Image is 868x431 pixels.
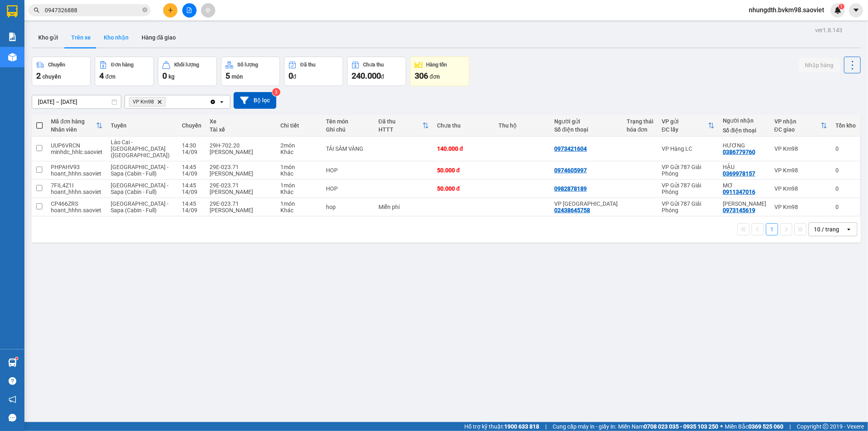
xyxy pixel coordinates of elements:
[662,182,715,195] div: VP Gửi 787 Giải Phóng
[662,126,708,133] div: ĐC lấy
[723,200,766,207] div: Chú KHÁNH
[280,164,317,170] div: 1 món
[774,167,827,174] div: VP Km98
[363,62,384,68] div: Chưa thu
[326,204,370,210] div: hop
[437,145,491,152] div: 140.000 đ
[111,122,174,129] div: Tuyến
[51,149,103,155] div: minhdc_hhlc.saoviet
[725,422,783,431] span: Miền Bắc
[748,423,783,430] strong: 0369 525 060
[129,97,166,107] span: VP Km98, close by backspace
[9,414,16,422] span: message
[293,73,296,80] span: đ
[770,115,831,136] th: Toggle SortBy
[51,207,103,213] div: hoant_hhhn.saoviet
[437,122,491,129] div: Chưa thu
[186,7,192,13] span: file-add
[111,200,168,213] span: [GEOGRAPHIC_DATA] - Sapa (Cabin - Full)
[326,167,370,174] div: HOP
[210,142,273,149] div: 29H-702.20
[182,189,201,195] div: 14/09
[280,149,317,155] div: Khác
[8,358,17,367] img: warehouse-icon
[381,73,384,80] span: đ
[326,145,370,152] div: TẢI SÂM VÀNG
[437,167,491,174] div: 50.000 đ
[835,204,856,210] div: 0
[554,167,587,174] div: 0974605997
[662,200,715,213] div: VP Gửi 787 Giải Phóng
[300,62,315,68] div: Đã thu
[8,53,17,62] img: warehouse-icon
[378,126,422,133] div: HTTT
[210,126,273,133] div: Tài xế
[774,145,827,152] div: VP Km98
[835,185,856,192] div: 0
[798,58,840,73] button: Nhập hàng
[182,142,201,149] div: 14:30
[662,164,715,177] div: VP Gửi 787 Giải Phóng
[182,200,201,207] div: 14:45
[65,28,97,47] button: Trên xe
[210,164,273,170] div: 29E-023.71
[225,71,230,81] span: 5
[289,71,293,81] span: 0
[410,57,469,86] button: Hàng tồn306đơn
[32,57,91,86] button: Chuyến2chuyến
[157,99,162,104] svg: Delete
[237,62,258,68] div: Số lượng
[210,99,216,105] svg: Clear all
[774,185,827,192] div: VP Km98
[662,145,715,152] div: VP Hàng LC
[105,73,116,80] span: đơn
[554,207,590,213] div: 02438645758
[42,73,61,80] span: chuyến
[234,92,276,109] button: Bộ lọc
[834,7,842,14] img: icon-new-feature
[627,126,654,133] div: hóa đơn
[51,189,103,195] div: hoant_hhhn.saoviet
[326,118,370,125] div: Tên món
[210,149,273,155] div: [PERSON_NAME]
[723,164,766,170] div: HẬU
[839,4,844,9] sup: 1
[723,149,755,155] div: 0386779760
[51,200,103,207] div: CP466ZRS
[644,423,718,430] strong: 0708 023 035 - 0935 103 250
[210,207,273,213] div: [PERSON_NAME]
[554,200,619,207] div: VP HÀ NỘI
[723,170,755,177] div: 0369978157
[51,118,96,125] div: Mã đơn hàng
[849,3,863,18] button: caret-down
[280,182,317,189] div: 1 món
[823,424,829,429] span: copyright
[658,115,719,136] th: Toggle SortBy
[272,88,280,96] sup: 3
[182,149,201,155] div: 14/09
[789,422,791,431] span: |
[32,95,121,108] input: Select a date range.
[34,7,39,13] span: search
[51,164,103,170] div: PHPAHV93
[111,62,133,68] div: Đơn hàng
[352,71,381,81] span: 240.000
[142,7,147,12] span: close-circle
[774,126,821,133] div: ĐC giao
[163,3,177,18] button: plus
[545,422,547,431] span: |
[182,122,201,129] div: Chuyến
[554,185,587,192] div: 0982878189
[742,5,831,15] span: nhungdth.bvkm98.saoviet
[618,422,718,431] span: Miền Nam
[284,57,343,86] button: Đã thu0đ
[201,3,215,18] button: aim
[723,189,755,195] div: 0911347016
[51,142,103,149] div: UUP6VRCN
[280,207,317,213] div: Khác
[280,200,317,207] div: 1 món
[32,28,65,47] button: Kho gửi
[723,207,755,213] div: 0973145619
[182,182,201,189] div: 14:45
[853,7,860,14] span: caret-down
